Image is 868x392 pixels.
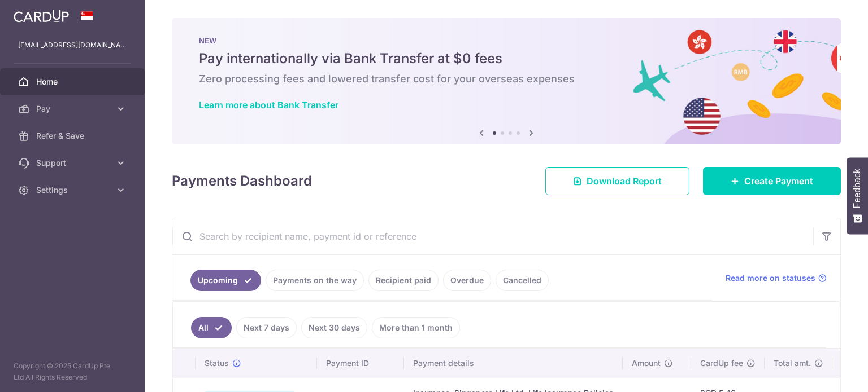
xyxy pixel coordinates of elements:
a: Next 7 days [236,317,297,338]
a: Recipient paid [368,270,439,291]
a: Learn more about Bank Transfer [199,99,338,111]
h6: Zero processing fees and lowered transfer cost for your overseas expenses [199,72,814,86]
span: Amount [632,358,661,369]
span: Create Payment [744,174,813,188]
span: Total amt. [774,358,811,369]
span: Support [36,157,111,169]
h4: Payments Dashboard [172,171,312,191]
a: Next 30 days [301,317,367,338]
img: Bank transfer banner [172,18,841,144]
span: Status [205,358,229,369]
span: Home [36,76,111,87]
input: Search by recipient name, payment id or reference [172,218,813,254]
span: CardUp fee [700,358,743,369]
a: Overdue [443,270,491,291]
span: Download Report [587,174,662,188]
span: Pay [36,103,111,114]
a: Create Payment [703,167,841,195]
a: Payments on the way [266,270,364,291]
a: All [191,317,232,338]
a: Download Report [545,167,689,195]
span: Read more on statuses [726,272,815,284]
th: Payment details [404,349,623,378]
th: Payment ID [317,349,404,378]
span: Refer & Save [36,130,111,142]
p: [EMAIL_ADDRESS][DOMAIN_NAME] [18,39,127,51]
a: Cancelled [496,270,549,291]
a: Upcoming [190,270,261,291]
h5: Pay internationally via Bank Transfer at $0 fees [199,50,814,68]
span: Settings [36,184,111,196]
span: Feedback [852,169,862,208]
a: More than 1 month [372,317,460,338]
button: Feedback - Show survey [847,157,868,234]
p: NEW [199,36,814,45]
img: CardUp [14,9,69,23]
a: Read more on statuses [726,272,827,284]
